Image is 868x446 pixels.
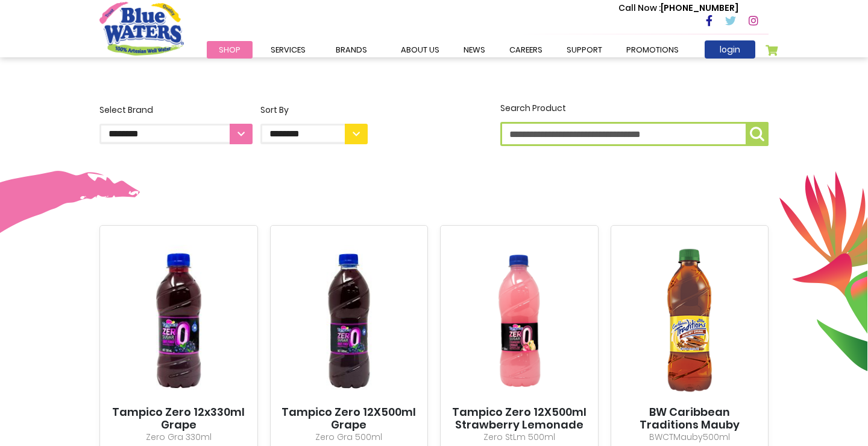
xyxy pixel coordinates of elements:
button: Search Product [746,122,769,146]
a: News [451,41,497,59]
span: Shop [219,44,241,56]
img: Tampico Zero 12x330ml Grape [111,236,247,406]
img: BW Caribbean Traditions Mauby 12x500ml [622,236,758,406]
span: Services [271,44,306,56]
img: Tampico Zero 12X500ml Strawberry Lemonade [451,236,587,406]
p: BWCTMauby500ml [622,431,758,444]
a: Tampico Zero 12X500ml Strawberry Lemonade [451,406,587,432]
p: Zero Gra 500ml [281,431,417,444]
a: careers [497,41,555,59]
label: Select Brand [99,104,253,144]
select: Sort By [260,124,368,144]
a: support [555,41,614,59]
p: [PHONE_NUMBER] [618,2,738,14]
div: Sort By [260,104,368,116]
label: Search Product [500,102,769,146]
select: Select Brand [99,124,253,144]
a: about us [389,41,451,59]
a: store logo [99,2,184,55]
p: Zero Gra 330ml [111,431,247,444]
a: Tampico Zero 12x330ml Grape [111,406,247,432]
a: login [705,40,755,59]
p: Zero StLm 500ml [451,431,587,444]
input: Search Product [500,122,769,146]
a: BW Caribbean Traditions Mauby 12x500ml [622,406,758,445]
img: search-icon.png [750,127,764,141]
a: Promotions [614,41,691,59]
span: Brands [336,44,367,56]
span: Call Now : [618,2,661,14]
a: Tampico Zero 12X500ml Grape [281,406,417,432]
img: Tampico Zero 12X500ml Grape [281,236,417,406]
